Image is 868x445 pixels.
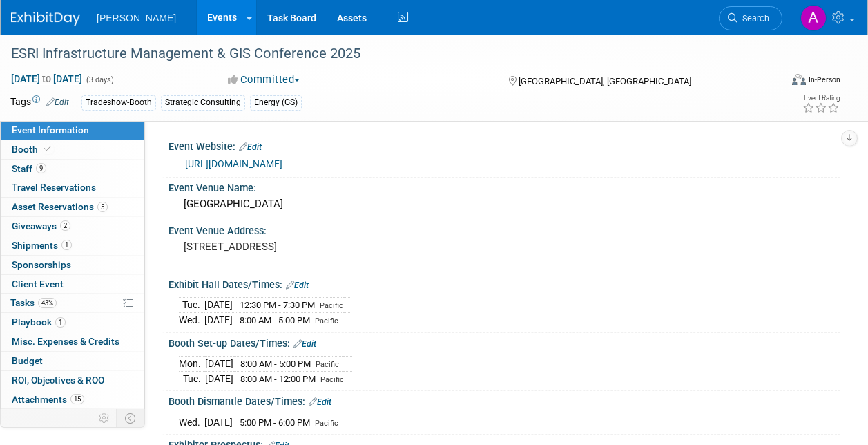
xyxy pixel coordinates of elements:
span: Tasks [10,297,57,308]
img: ExhibitDay [11,12,80,26]
span: Client Event [12,278,64,290]
div: Event Venue Address: [168,220,840,238]
span: 12:30 PM - 7:30 PM [240,300,315,310]
a: Client Event [1,275,144,294]
td: [DATE] [204,313,233,328]
span: 1 [55,317,66,328]
div: ESRI Infrastructure Management & GIS Conference 2025 [6,41,769,66]
span: Event Information [12,124,89,135]
span: Budget [12,355,43,366]
span: ROI, Objectives & ROO [12,375,104,386]
a: Edit [286,281,309,290]
a: Budget [1,352,144,370]
span: Pacific [316,360,339,369]
span: Pacific [315,316,338,325]
img: Amy Reese [800,5,827,31]
a: Attachments15 [1,390,144,409]
span: Giveaways [12,220,70,231]
td: Toggle Event Tabs [117,409,145,427]
span: [GEOGRAPHIC_DATA], [GEOGRAPHIC_DATA] [519,76,691,86]
a: Shipments1 [1,236,144,255]
span: 8:00 AM - 5:00 PM [240,315,310,325]
div: Event Website: [168,136,840,154]
td: Mon. [179,357,205,372]
span: 8:00 AM - 5:00 PM [240,359,311,369]
span: Travel Reservations [12,182,96,193]
span: to [40,73,53,84]
span: 5 [97,202,108,212]
a: Sponsorships [1,256,144,274]
span: Misc. Expenses & Credits [12,336,119,347]
div: Booth Dismantle Dates/Times: [168,391,840,409]
span: 5:00 PM - 6:00 PM [240,417,310,428]
td: Wed. [179,313,204,328]
td: Tue. [179,298,204,313]
td: [DATE] [205,371,233,386]
a: Misc. Expenses & Credits [1,332,144,351]
pre: [STREET_ADDRESS] [184,240,433,253]
div: Booth Set-up Dates/Times: [168,333,840,351]
span: 1 [61,240,72,250]
span: 2 [60,220,70,231]
a: Playbook1 [1,313,144,332]
span: (3 days) [85,75,114,84]
a: Staff9 [1,160,144,178]
a: Event Information [1,121,144,140]
i: Booth reservation complete [44,145,51,153]
span: Pacific [320,375,344,384]
span: Attachments [12,394,84,405]
div: Tradeshow-Booth [81,95,156,110]
a: Booth [1,140,144,159]
button: Committed [223,73,305,87]
a: Giveaways2 [1,217,144,236]
img: Format-Inperson.png [792,74,806,85]
a: Edit [309,397,331,407]
div: Event Venue Name: [168,178,840,195]
div: Exhibit Hall Dates/Times: [168,274,840,292]
td: [DATE] [205,357,233,372]
div: Event Rating [802,95,840,102]
span: Pacific [320,301,343,310]
td: Personalize Event Tab Strip [93,409,117,427]
span: Staff [12,163,46,174]
span: Playbook [12,316,66,328]
span: [PERSON_NAME] [97,12,176,23]
span: Booth [12,144,54,155]
a: Edit [239,142,262,152]
a: [URL][DOMAIN_NAME] [185,158,282,169]
td: Tue. [179,371,205,386]
div: [GEOGRAPHIC_DATA] [179,193,830,215]
div: Event Format [720,72,840,93]
a: Edit [293,339,316,349]
div: Energy (GS) [250,95,302,110]
td: [DATE] [204,298,233,313]
a: ROI, Objectives & ROO [1,371,144,390]
td: Tags [10,95,69,111]
span: Asset Reservations [12,201,108,212]
a: Asset Reservations5 [1,198,144,216]
span: 43% [38,298,57,308]
span: 8:00 AM - 12:00 PM [240,374,316,384]
span: 15 [70,394,84,404]
span: Search [737,13,769,23]
td: Wed. [179,415,204,429]
span: [DATE] [DATE] [10,73,83,85]
span: Sponsorships [12,259,71,270]
a: Edit [46,97,69,107]
div: In-Person [808,75,840,85]
a: Tasks43% [1,294,144,312]
div: Strategic Consulting [161,95,245,110]
span: Shipments [12,240,72,251]
td: [DATE] [204,415,233,429]
span: 9 [36,163,46,173]
a: Travel Reservations [1,178,144,197]
span: Pacific [315,419,338,428]
a: Search [719,6,782,30]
